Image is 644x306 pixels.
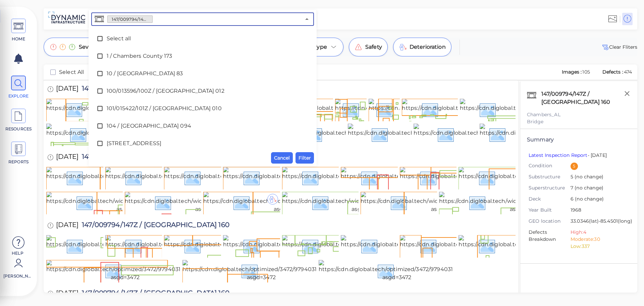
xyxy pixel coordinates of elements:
[3,108,34,132] a: RESOURCES
[4,36,33,42] span: HOME
[361,192,530,213] img: https://cdn.diglobal.tech/width210/3472/20210318_094708.jpg?asgd=3472
[59,68,84,76] span: Select All
[3,76,34,99] a: EXPLORE
[529,218,571,225] span: GEO location
[571,243,626,250] li: Low: 337
[365,43,382,51] span: Safety
[107,139,299,147] span: [STREET_ADDRESS]
[529,207,571,214] span: Year Built
[56,85,78,94] span: [DATE]
[56,153,78,162] span: [DATE]
[282,167,448,188] img: https://cdn.diglobal.tech/width210/3472/20210318_095121.jpg?asgd=3472
[540,88,631,108] div: 147/009794/147Z / [GEOGRAPHIC_DATA] 160
[571,163,578,170] div: 5
[348,124,517,145] img: https://cdn.diglobal.tech/width210/3472/20240325_104136.jpg?asgd=3472
[335,99,506,120] img: https://cdn.diglobal.tech/width210/3472/20240325_104704.jpg?asgd=3472
[459,235,614,257] img: https://cdn.diglobal.tech/width210/3472/9794031904.jpg?asgd=3472
[369,99,539,120] img: https://cdn.diglobal.tech/width210/3472/20240325_104657.jpg?asgd=3472
[529,229,571,250] span: Defects Breakdown
[203,192,373,213] img: https://cdn.diglobal.tech/width210/3472/20210318_094933.jpg?asgd=3472
[561,69,583,75] span: Images :
[4,159,33,165] span: REPORTS
[571,236,626,243] li: Moderate: 30
[182,260,340,281] img: https://cdn.diglobal.tech/optimized/3472/9794031902.jpg?asgd=3472
[223,167,390,188] img: https://cdn.diglobal.tech/width210/3472/20210318_095125.jpg?asgd=3472
[46,124,217,145] img: https://cdn.diglobal.tech/width210/3472/20240325_104324.jpg?asgd=3472
[582,69,590,75] span: 105
[602,69,624,75] span: Defects :
[414,124,583,145] img: https://cdn.diglobal.tech/width210/3472/20240325_104125.jpg?asgd=3472
[164,235,319,257] img: https://cdn.diglobal.tech/width210/3472/9794031909.jpg?asgd=3472
[78,85,229,94] span: 147/009794/147Z / [GEOGRAPHIC_DATA] 160
[571,184,626,192] span: 7
[527,118,631,125] div: Bridge
[615,276,639,301] iframe: Chat
[46,99,215,120] img: https://cdn.diglobal.tech/width210/3472/20240325_105153.jpg?asgd=3472
[56,221,78,230] span: [DATE]
[78,153,229,162] span: 147/009794/147Z / [GEOGRAPHIC_DATA] 160
[223,235,378,257] img: https://cdn.diglobal.tech/width210/3472/9794031908.jpg?asgd=3472
[527,136,631,144] div: Summary
[3,250,32,256] span: Help
[460,99,630,120] img: https://cdn.diglobal.tech/width210/3472/20240325_104339.jpg?asgd=3472
[601,43,637,51] button: Clear Fliters
[529,173,571,180] span: Substructure
[571,229,626,236] li: High: 4
[529,152,588,158] a: Latest Inspection Report
[573,185,603,191] span: (no change)
[105,235,259,257] img: https://cdn.diglobal.tech/width210/3472/9794031910.jpg?asgd=3472
[459,167,627,188] img: https://cdn.diglobal.tech/width210/3472/20210318_095018.jpg?asgd=3472
[302,14,312,24] button: Close
[410,43,446,51] span: Deterioration
[108,16,152,23] span: 147/009794/147Z / [GEOGRAPHIC_DATA] 160
[79,43,101,51] span: Severity
[402,99,571,120] img: https://cdn.diglobal.tech/width210/3472/20240325_104612.jpg?asgd=3472
[527,111,631,118] div: Chambers_AL
[296,152,314,164] button: Filter
[56,290,78,299] span: [DATE]
[107,52,299,60] span: 1 / Chambers County 173
[107,70,299,78] span: 10 / [GEOGRAPHIC_DATA] 83
[571,218,632,225] span: 33.0346 (lat) -85.4501 (long)
[3,273,32,279] span: [PERSON_NAME]
[46,260,204,281] img: https://cdn.diglobal.tech/optimized/3472/9794031903.jpg?asgd=3472
[78,221,229,230] span: 147/009794/147Z / [GEOGRAPHIC_DATA] 160
[125,192,294,213] img: https://cdn.diglobal.tech/width210/3472/20210318_094936.jpg?asgd=3472
[107,35,299,43] span: Select all
[439,192,610,213] img: https://cdn.diglobal.tech/width210/3472/20210318_094600.jpg?asgd=3472
[529,162,571,169] span: Condition
[3,18,34,42] a: HOME
[573,174,603,180] span: (no change)
[341,235,496,257] img: https://cdn.diglobal.tech/width210/3472/9794031906.jpg?asgd=3472
[107,87,299,95] span: 100/013596/100Z / [GEOGRAPHIC_DATA] 012
[624,69,632,75] span: 474
[571,195,626,203] span: 6
[529,184,571,191] span: Superstructure
[574,196,604,202] span: (no change)
[164,167,332,188] img: https://cdn.diglobal.tech/width210/3472/20210318_095136.jpg?asgd=3472
[282,192,450,213] img: https://cdn.diglobal.tech/width210/3472/20210318_094727.jpg?asgd=3472
[319,260,475,281] img: https://cdn.diglobal.tech/optimized/3472/9794031901.jpg?asgd=3472
[274,154,290,162] span: Cancel
[341,167,507,188] img: https://cdn.diglobal.tech/width210/3472/20210318_095117.jpg?asgd=3472
[46,235,198,257] img: https://cdn.diglobal.tech/width210/3472/9794031911.jpg?asgd=3472
[282,235,436,257] img: https://cdn.diglobal.tech/width210/3472/9794031907.jpg?asgd=3472
[78,290,229,299] span: 147/009794/147Z / [GEOGRAPHIC_DATA] 160
[46,192,216,213] img: https://cdn.diglobal.tech/width210/3472/20210318_094955.jpg?asgd=3472
[107,122,299,130] span: 104 / [GEOGRAPHIC_DATA] 094
[529,152,607,158] span: - [DATE]
[46,167,214,188] img: https://cdn.diglobal.tech/width210/3472/20210318_095142.jpg?asgd=3472
[105,167,274,188] img: https://cdn.diglobal.tech/width210/3472/20210318_095140.jpg?asgd=3472
[529,195,571,203] span: Deck
[4,93,33,99] span: EXPLORE
[107,104,299,113] span: 101/015422/101Z / [GEOGRAPHIC_DATA] 010
[571,207,626,214] span: 1968
[3,141,34,165] a: REPORTS
[400,167,569,188] img: https://cdn.diglobal.tech/width210/3472/20210318_095056.jpg?asgd=3472
[400,235,554,257] img: https://cdn.diglobal.tech/width210/3472/9794031905.jpg?asgd=3472
[4,126,33,132] span: RESOURCES
[571,173,626,181] span: 5
[271,152,293,164] button: Cancel
[299,154,311,162] span: Filter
